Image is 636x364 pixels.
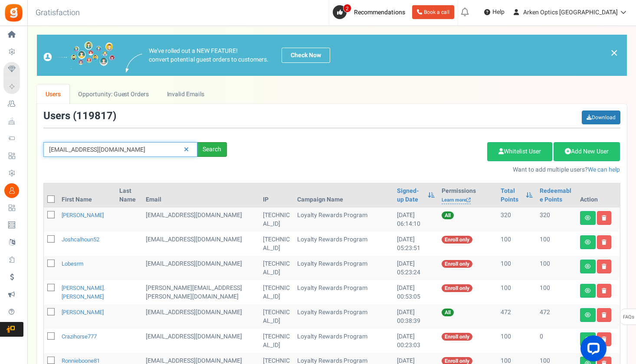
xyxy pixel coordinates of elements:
[442,309,454,316] span: All
[282,48,330,63] a: Check Now
[37,84,70,104] a: Users
[343,4,351,13] span: 2
[142,329,260,353] td: General
[536,232,577,256] td: 100
[442,236,472,244] span: Enroll only
[43,110,116,122] h3: Users ( )
[602,240,606,245] i: Delete user
[540,187,573,204] a: Redeemable Points
[497,232,536,256] td: 100
[126,54,142,72] img: images
[294,280,393,305] td: Loyalty Rewards Program
[294,256,393,280] td: Loyalty Rewards Program
[142,256,260,280] td: General
[158,84,213,104] a: Invalid Emails
[393,232,438,256] td: [DATE] 05:23:51
[240,166,620,174] p: Want to add multiple users?
[442,197,471,204] a: Learn more
[497,280,536,305] td: 100
[536,329,577,353] td: 0
[294,329,393,353] td: Loyalty Rewards Program
[393,208,438,232] td: [DATE] 06:14:10
[442,284,472,292] span: Enroll only
[481,5,508,19] a: Help
[259,256,294,280] td: [TECHNICAL_ID]
[602,264,606,269] i: Delete user
[142,208,260,232] td: [EMAIL_ADDRESS][DOMAIN_NAME]
[149,47,269,64] p: We've rolled out a NEW FEATURE! convert potential guest orders to customers.
[354,8,405,17] span: Recommendations
[397,187,423,204] a: Signed-up Date
[585,264,591,269] i: View details
[333,5,409,19] a: 2 Recommendations
[585,240,591,245] i: View details
[585,312,591,318] i: View details
[536,280,577,305] td: 100
[602,215,606,221] i: Delete user
[577,183,620,208] th: Action
[62,235,99,244] a: joshcalhoun52
[58,183,116,208] th: First Name
[412,5,454,19] a: Book a call
[623,309,634,325] span: FAQs
[259,305,294,329] td: [TECHNICAL_ID]
[259,280,294,305] td: [TECHNICAL_ID]
[43,41,115,69] img: images
[62,211,104,219] a: [PERSON_NAME]
[588,165,620,174] a: We can help
[259,329,294,353] td: [TECHNICAL_ID]
[602,312,606,318] i: Delete user
[62,260,83,268] a: lobesrm
[180,142,193,157] a: Reset
[294,208,393,232] td: Loyalty Rewards Program
[490,8,505,16] span: Help
[497,208,536,232] td: 320
[43,142,197,157] input: Search by email or name
[294,183,393,208] th: Campaign Name
[536,208,577,232] td: 320
[536,256,577,280] td: 100
[393,329,438,353] td: [DATE] 00:23:03
[26,4,89,22] h3: Gratisfaction
[259,208,294,232] td: [TECHNICAL_ID]
[497,256,536,280] td: 100
[487,142,552,161] a: Whitelist User
[523,8,618,17] span: Arken Optics [GEOGRAPHIC_DATA]
[116,183,142,208] th: Last Name
[294,305,393,329] td: Loyalty Rewards Program
[497,329,536,353] td: 100
[438,183,497,208] th: Permissions
[602,288,606,293] i: Delete user
[197,142,227,157] div: Search
[62,308,104,316] a: [PERSON_NAME]
[497,305,536,329] td: 472
[69,84,157,104] a: Opportunity: Guest Orders
[259,232,294,256] td: [TECHNICAL_ID]
[294,232,393,256] td: Loyalty Rewards Program
[442,260,472,268] span: Enroll only
[142,183,260,208] th: Email
[536,305,577,329] td: 472
[442,211,454,219] span: All
[142,232,260,256] td: General
[142,280,260,305] td: General
[585,215,591,221] i: View details
[610,48,618,58] a: ×
[259,183,294,208] th: IP
[142,305,260,329] td: [EMAIL_ADDRESS][DOMAIN_NAME]
[501,187,521,204] a: Total Points
[393,256,438,280] td: [DATE] 05:23:24
[554,142,620,161] a: Add New User
[585,288,591,293] i: View details
[393,280,438,305] td: [DATE] 00:53:05
[62,284,105,301] a: [PERSON_NAME].[PERSON_NAME]
[76,108,113,123] span: 119817
[582,110,620,124] a: Download
[393,305,438,329] td: [DATE] 00:38:39
[62,332,97,341] a: crazihorse777
[442,333,472,341] span: Enroll only
[4,3,23,23] img: Gratisfaction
